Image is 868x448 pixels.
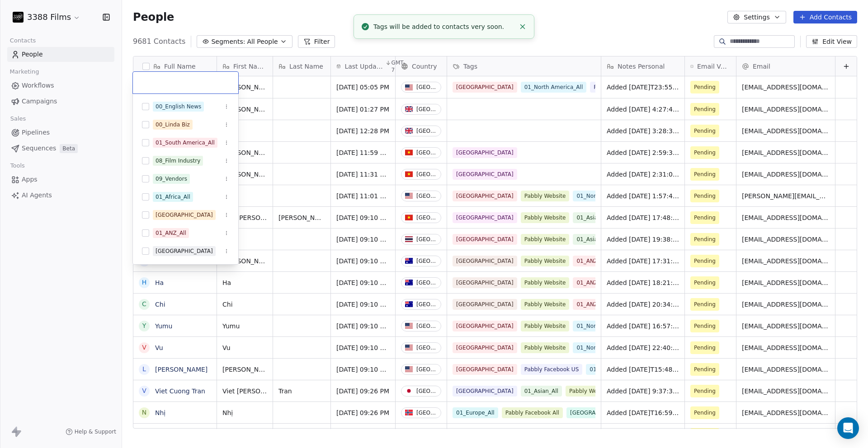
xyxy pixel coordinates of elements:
[517,21,528,33] button: Close toast
[156,175,187,183] div: 09_Vendors
[156,211,213,219] div: [GEOGRAPHIC_DATA]
[156,247,213,255] div: [GEOGRAPHIC_DATA]
[156,193,190,201] div: 01_Africa_All
[156,139,215,147] div: 01_South America_All
[156,229,186,237] div: 01_ANZ_All
[373,22,515,32] div: Tags will be added to contacts very soon.
[156,121,190,129] div: 00_Linda Biz
[156,157,200,165] div: 08_Film Industry
[156,103,201,111] div: 00_English News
